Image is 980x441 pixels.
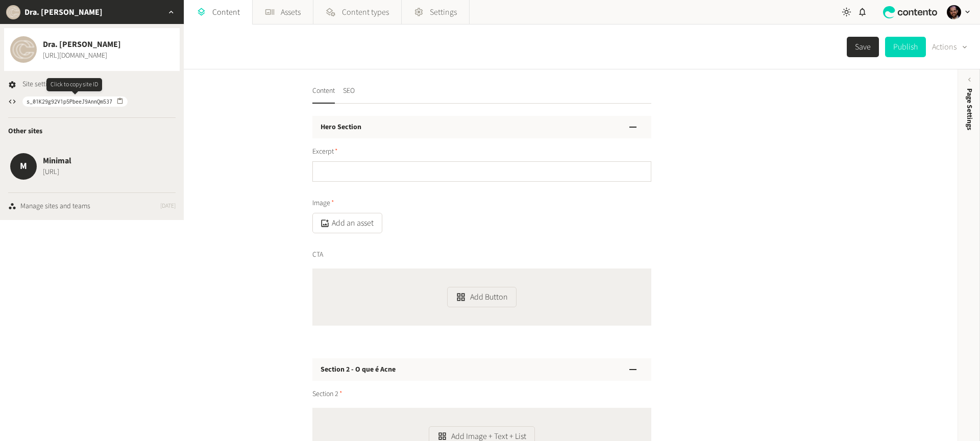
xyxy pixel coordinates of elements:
[312,198,334,209] span: Image
[321,364,396,375] h3: Section 2 - O que é Acne
[343,86,355,104] button: SEO
[847,37,879,57] button: Save
[4,145,180,188] button: MMinimal[URL]
[430,6,457,18] span: Settings
[312,389,342,400] span: Section 2
[43,167,71,178] span: [URL]
[932,37,968,57] button: Actions
[312,250,323,260] span: CTA
[43,155,71,167] span: Minimal
[312,86,335,104] button: Content
[24,6,103,18] h2: Dra. [PERSON_NAME]
[947,5,961,19] img: Andre Teves
[20,201,90,212] div: Manage sites and teams
[4,118,180,145] div: Other sites
[160,202,176,211] span: [DATE]
[8,79,57,90] a: Site settings
[885,37,926,57] button: Publish
[10,159,37,173] span: M
[964,88,975,130] span: Page Settings
[22,96,128,107] button: s_01K29g92V1p5PbeeJ9AnnQm537
[321,122,361,133] h3: Hero Section
[6,5,20,19] img: Dra. Caroline Cha
[312,213,382,233] button: Add an asset
[447,287,516,307] button: Add Button
[10,36,37,63] img: Dra. Caroline Cha
[46,78,102,91] div: Click to copy site ID
[342,6,389,18] span: Content types
[312,146,338,157] span: Excerpt
[27,97,112,106] span: s_01K29g92V1p5PbeeJ9AnnQm537
[22,79,57,90] span: Site settings
[43,38,121,51] span: Dra. [PERSON_NAME]
[43,51,121,61] a: [URL][DOMAIN_NAME]
[8,201,90,212] a: Manage sites and teams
